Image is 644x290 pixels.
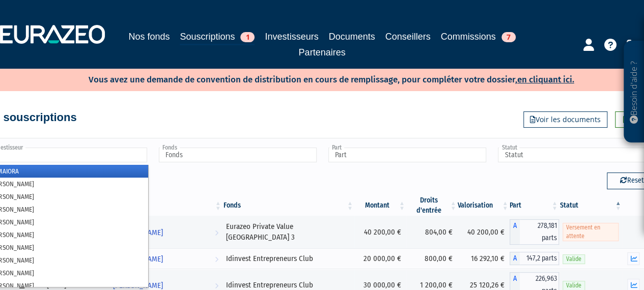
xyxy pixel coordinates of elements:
th: Investisseur: activer pour trier la colonne par ordre croissant [109,195,222,216]
a: Commissions7 [441,30,516,44]
a: Investisseurs [265,30,318,44]
a: Documents [329,30,375,44]
span: Valide [563,254,585,264]
th: Valorisation: activer pour trier la colonne par ordre croissant [458,195,510,216]
th: Montant: activer pour trier la colonne par ordre croissant [354,195,406,216]
div: A - Eurazeo Private Value Europe 3 [510,219,559,245]
span: 1 [240,32,255,42]
th: Statut : activer pour trier la colonne par ordre d&eacute;croissant [559,195,623,216]
a: en cliquant ici. [517,74,574,85]
a: Partenaires [298,45,345,60]
td: 40 200,00 € [458,216,510,248]
span: A [510,219,520,245]
td: 804,00 € [406,216,458,248]
th: Droits d'entrée: activer pour trier la colonne par ordre croissant [406,195,458,216]
a: [PERSON_NAME] [109,248,222,269]
th: Part: activer pour trier la colonne par ordre croissant [510,195,559,216]
td: 800,00 € [406,248,458,269]
td: 16 292,10 € [458,248,510,269]
span: 7 [501,32,516,42]
div: Idinvest Entrepreneurs Club [226,253,351,264]
td: 40 200,00 € [354,216,406,248]
div: Eurazeo Private Value [GEOGRAPHIC_DATA] 3 [226,221,351,243]
a: Voir les documents [523,111,607,128]
a: Conseillers [385,30,431,44]
p: Vous avez une demande de convention de distribution en cours de remplissage, pour compléter votre... [59,71,574,86]
td: 20 000,00 € [354,248,406,269]
a: [PERSON_NAME] [109,222,222,242]
p: Besoin d'aide ? [628,46,640,138]
a: Nos fonds [128,30,170,44]
a: Souscriptions1 [180,30,255,45]
span: 147,2 parts [520,252,559,265]
span: 278,181 parts [520,219,559,245]
i: Voir l'investisseur [215,250,218,269]
i: Voir l'investisseur [215,223,218,242]
span: A [510,252,520,265]
div: A - Idinvest Entrepreneurs Club [510,252,559,265]
span: Versement en attente [563,223,619,241]
th: Fonds: activer pour trier la colonne par ordre croissant [222,195,354,216]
